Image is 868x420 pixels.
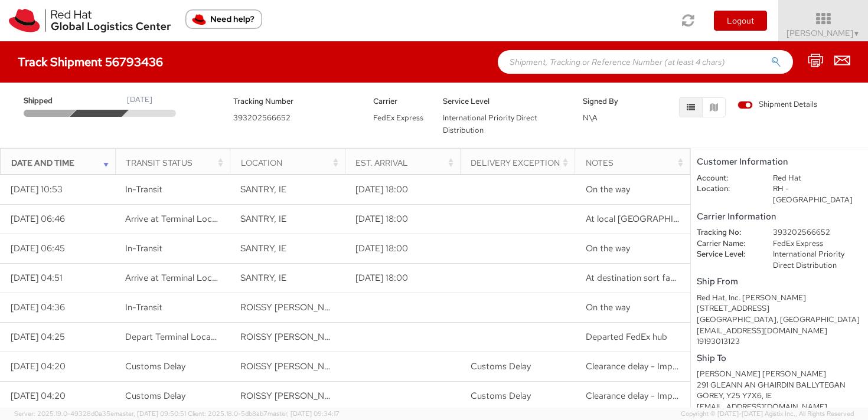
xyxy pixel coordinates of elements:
[443,97,565,106] h5: Service Level
[240,242,286,254] span: SANTRY, IE
[697,336,862,347] div: 19193013123
[114,409,186,418] span: master, [DATE] 09:50:51
[125,331,226,343] span: Depart Terminal Location
[738,99,817,112] label: Shipment Details
[697,391,862,402] div: GOREY, Y25 Y7X6, IE
[697,293,862,304] div: Red Hat, Inc. [PERSON_NAME]
[738,99,817,110] span: Shipment Details
[697,369,862,380] div: [PERSON_NAME] [PERSON_NAME]
[586,301,630,313] span: On the way
[267,409,340,418] span: master, [DATE] 09:34:17
[586,331,667,343] span: Departed FedEx hub
[240,301,409,313] span: ROISSY CHARLES DE GAULLE CEDEX, 95, FR
[240,390,409,402] span: ROISSY CHARLES DE GAULLE CEDEX, 95, FR
[11,157,112,169] div: Date and Time
[240,360,409,372] span: ROISSY CHARLES DE GAULLE CEDEX, 95, FR
[24,96,74,107] span: Shipped
[471,360,531,372] span: Customs Delay
[697,314,862,326] div: [GEOGRAPHIC_DATA], [GEOGRAPHIC_DATA]
[681,409,854,419] span: Copyright © [DATE]-[DATE] Agistix Inc., All Rights Reserved
[233,113,291,123] span: 393202566652
[125,183,162,195] span: In-Transit
[345,175,460,205] td: [DATE] 18:00
[697,402,862,413] div: [EMAIL_ADDRESS][DOMAIN_NAME]
[714,11,767,31] button: Logout
[471,157,571,169] div: Delivery Exception
[345,234,460,264] td: [DATE] 18:00
[125,242,162,254] span: In-Transit
[18,55,163,68] h4: Track Shipment 56793436
[697,380,862,391] div: 291 GLEANN AN GHAIRDIN BALLYTEGAN
[853,29,860,38] span: ▼
[688,238,764,250] dt: Carrier Name:
[471,390,531,402] span: Customs Delay
[125,272,232,284] span: Arrive at Terminal Location
[125,301,162,313] span: In-Transit
[586,272,688,284] span: At destination sort facility
[240,331,409,343] span: ROISSY CHARLES DE GAULLE CEDEX, 95, FR
[583,97,635,106] h5: Signed By
[688,227,764,238] dt: Tracking No:
[688,183,764,195] dt: Location:
[345,205,460,234] td: [DATE] 18:00
[125,213,232,225] span: Arrive at Terminal Location
[127,94,152,106] div: [DATE]
[586,213,736,225] span: At local FedEx facility
[355,157,456,169] div: Est. Arrival
[373,97,425,106] h5: Carrier
[188,409,340,418] span: Client: 2025.18.0-5db8ab7
[697,326,862,337] div: [EMAIL_ADDRESS][DOMAIN_NAME]
[586,242,630,254] span: On the way
[233,97,355,106] h5: Tracking Number
[697,353,862,363] h5: Ship To
[345,264,460,293] td: [DATE] 18:00
[240,272,286,284] span: SANTRY, IE
[688,249,764,260] dt: Service Level:
[697,212,862,222] h5: Carrier Information
[125,360,185,372] span: Customs Delay
[241,157,341,169] div: Location
[240,213,286,225] span: SANTRY, IE
[240,183,286,195] span: SANTRY, IE
[126,157,226,169] div: Transit Status
[688,173,764,184] dt: Account:
[697,157,862,167] h5: Customer Information
[9,9,171,32] img: rh-logistics-00dfa346123c4ec078e1.svg
[586,183,630,195] span: On the way
[498,50,793,74] input: Shipment, Tracking or Reference Number (at least 4 chars)
[125,390,185,402] span: Customs Delay
[583,113,598,123] span: N\A
[586,157,686,169] div: Notes
[373,113,423,123] span: FedEx Express
[443,113,537,135] span: International Priority Direct Distribution
[697,303,862,314] div: [STREET_ADDRESS]
[185,9,262,29] button: Need help?
[14,409,186,418] span: Server: 2025.19.0-49328d0a35e
[697,277,862,287] h5: Ship From
[787,28,860,38] span: [PERSON_NAME]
